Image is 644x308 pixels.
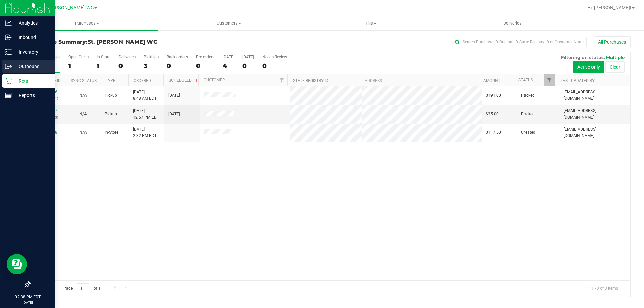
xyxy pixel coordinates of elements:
span: Page of 1 [58,283,106,294]
p: Reports [12,91,52,99]
span: Not Applicable [79,112,87,116]
span: Customers [158,20,299,26]
div: Deliveries [118,55,136,59]
span: [DATE] 8:48 AM EDT [133,89,157,102]
div: 4 [223,62,234,70]
inline-svg: Inventory [5,49,12,55]
div: 1 [68,62,89,70]
p: 02:38 PM EDT [3,294,52,300]
div: PickUps [144,55,159,59]
button: N/A [79,111,87,117]
div: Back-orders [167,55,188,59]
p: Inventory [12,48,52,56]
button: N/A [79,92,87,99]
p: [DATE] [3,300,52,305]
inline-svg: Retail [5,78,12,84]
input: 1 [77,283,89,294]
p: Outbound [12,62,52,70]
a: State Registry ID [293,78,328,83]
button: All Purchases [594,36,631,48]
span: Deliveries [494,20,531,26]
span: St. [PERSON_NAME] WC [40,5,94,11]
div: Needs Review [262,55,287,59]
div: 3 [144,62,159,70]
span: $191.00 [486,92,501,99]
span: [EMAIL_ADDRESS][DOMAIN_NAME] [564,107,626,120]
a: Customer [204,78,225,82]
iframe: Resource center [7,254,27,274]
span: $117.50 [486,129,501,136]
a: Amount [483,78,500,83]
div: 0 [118,62,136,70]
inline-svg: Inbound [5,34,12,41]
div: Pre-orders [196,55,214,59]
a: 11994618 [38,130,57,135]
span: Pickup [105,92,117,99]
inline-svg: Reports [5,92,12,99]
span: 1 - 3 of 3 items [586,283,623,294]
a: Customers [158,16,300,30]
a: Filter [276,74,287,86]
p: Inbound [12,33,52,41]
input: Search Purchase ID, Original ID, State Registry ID or Customer Name... [452,37,587,47]
p: Analytics [12,19,52,27]
span: Multiple [606,55,625,60]
a: Ordered [134,78,151,83]
span: Not Applicable [79,93,87,98]
a: Type [106,78,115,83]
span: [DATE] 12:57 PM EDT [133,107,159,120]
a: Purchases [16,16,158,30]
span: Purchases [16,20,158,26]
a: 11993907 [38,108,57,113]
span: St. [PERSON_NAME] WC [88,39,157,45]
span: [DATE] [168,92,180,99]
span: Hi, [PERSON_NAME]! [587,5,631,10]
span: [DATE] [168,111,180,117]
span: Pickup [105,111,117,117]
div: [DATE] [223,55,234,59]
span: [DATE] 2:32 PM EDT [133,126,157,139]
a: Sync Status [71,78,97,83]
div: In Store [97,55,110,59]
th: Address [359,74,478,86]
p: Retail [12,77,52,85]
span: Packed [521,92,535,99]
a: 11992086 [38,90,57,94]
a: Last Updated By [561,78,595,83]
button: N/A [79,129,87,136]
a: Filter [544,74,555,86]
div: [DATE] [242,55,254,59]
h3: Purchase Summary: [30,39,230,45]
inline-svg: Analytics [5,20,12,26]
a: Scheduled [169,78,199,83]
inline-svg: Outbound [5,63,12,70]
span: [EMAIL_ADDRESS][DOMAIN_NAME] [564,126,626,139]
div: 1 [97,62,110,70]
a: Status [518,78,533,82]
span: $35.00 [486,111,499,117]
span: In-Store [105,129,118,136]
span: Created [521,129,535,136]
div: 0 [242,62,254,70]
span: Packed [521,111,535,117]
div: 0 [167,62,188,70]
div: 0 [196,62,214,70]
button: Active only [573,61,604,73]
a: Deliveries [442,16,583,30]
span: Filtering on status: [561,55,605,60]
div: Open Carts [68,55,89,59]
span: [EMAIL_ADDRESS][DOMAIN_NAME] [564,89,626,102]
span: Tills [300,20,441,26]
a: Tills [300,16,441,30]
div: 0 [262,62,287,70]
button: Clear [605,61,625,73]
span: Not Applicable [79,130,87,135]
